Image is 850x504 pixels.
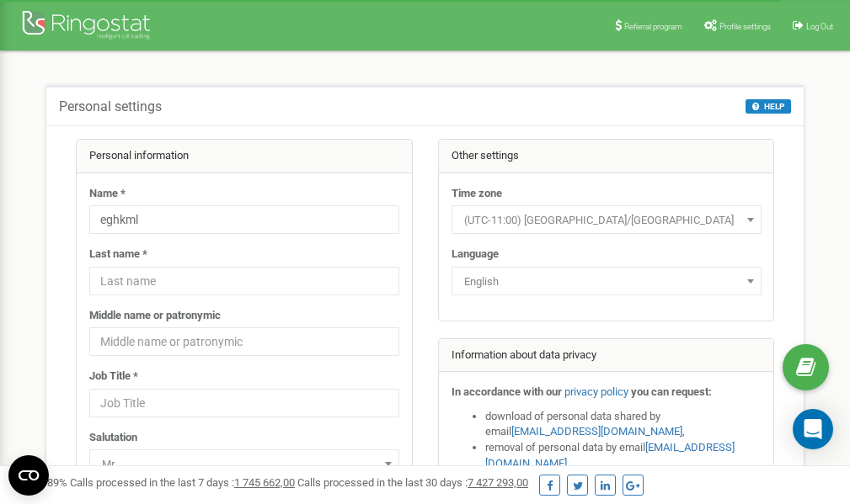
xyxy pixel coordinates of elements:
[511,425,682,438] a: [EMAIL_ADDRESS][DOMAIN_NAME]
[624,22,682,31] span: Referral program
[89,247,147,263] label: Last name *
[452,247,499,263] label: Language
[8,455,49,496] button: Open CMP widget
[89,430,137,446] label: Salutation
[95,453,393,476] span: Mr.
[452,267,762,295] span: English
[89,389,399,417] input: Job Title
[234,476,295,489] u: 1 745 662,00
[89,369,138,385] label: Job Title *
[89,308,221,324] label: Middle name or patronymic
[485,409,762,440] li: download of personal data shared by email ,
[297,476,528,489] span: Calls processed in the last 30 days :
[439,339,774,373] div: Information about data privacy
[452,186,502,202] label: Time zone
[89,327,399,356] input: Middle name or patronymic
[793,409,833,449] div: Open Intercom Messenger
[457,209,756,232] span: (UTC-11:00) Pacific/Midway
[89,186,126,202] label: Name *
[806,22,833,31] span: Log Out
[89,449,399,478] span: Mr.
[457,270,756,294] span: English
[564,385,628,398] a: privacy policy
[70,476,295,489] span: Calls processed in the last 7 days :
[746,99,791,114] button: HELP
[89,267,399,295] input: Last name
[89,205,399,234] input: Name
[59,99,162,114] h5: Personal settings
[485,440,762,471] li: removal of personal data by email ,
[631,385,712,398] strong: you can request:
[452,205,762,234] span: (UTC-11:00) Pacific/Midway
[719,22,771,31] span: Profile settings
[439,140,774,173] div: Other settings
[452,385,562,398] strong: In accordance with our
[468,476,528,489] u: 7 427 293,00
[77,140,412,173] div: Personal information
